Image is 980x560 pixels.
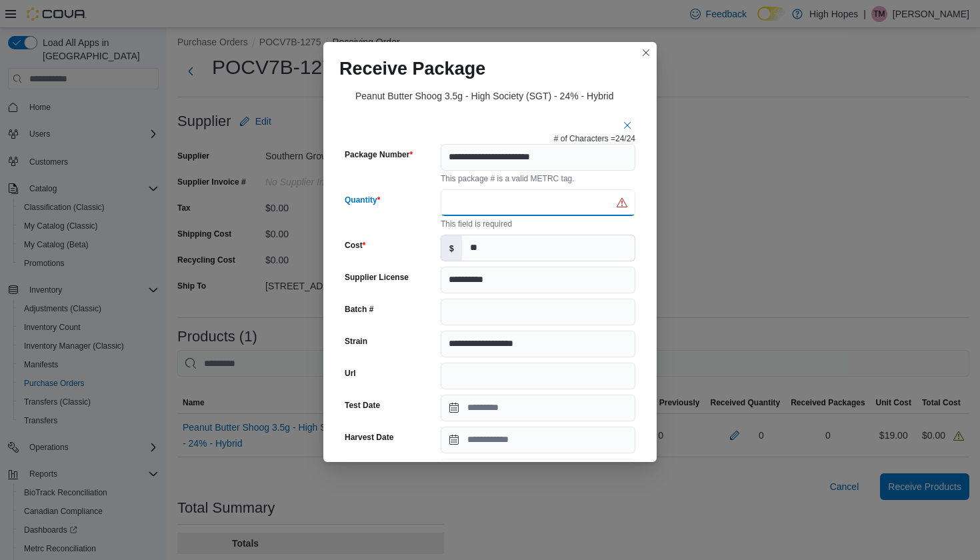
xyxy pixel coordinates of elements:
label: Strain [345,336,367,347]
input: Press the down key to open a popover containing a calendar. [441,395,635,421]
label: Supplier License [345,272,409,283]
label: Test Date [345,400,380,411]
label: Quantity [345,195,380,205]
div: Peanut Butter Shoog 3.5g - High Society (SGT) - 24% - Hybrid [339,75,641,112]
div: This package # is a valid METRC tag. [441,171,635,184]
label: Batch # [345,304,373,315]
label: Cost [345,240,365,251]
button: Closes this modal window [638,45,654,61]
input: Press the down key to open a popover containing a calendar. [441,427,635,453]
input: Press the down key to open a popover containing a calendar. [441,459,635,485]
div: This field is required [441,216,635,229]
label: Url [345,368,356,379]
label: $ [441,235,462,261]
label: Harvest Date [345,432,393,443]
h1: Receive Package [339,58,485,79]
label: Package Number [345,149,413,160]
p: # of Characters = 24 /24 [554,133,635,144]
